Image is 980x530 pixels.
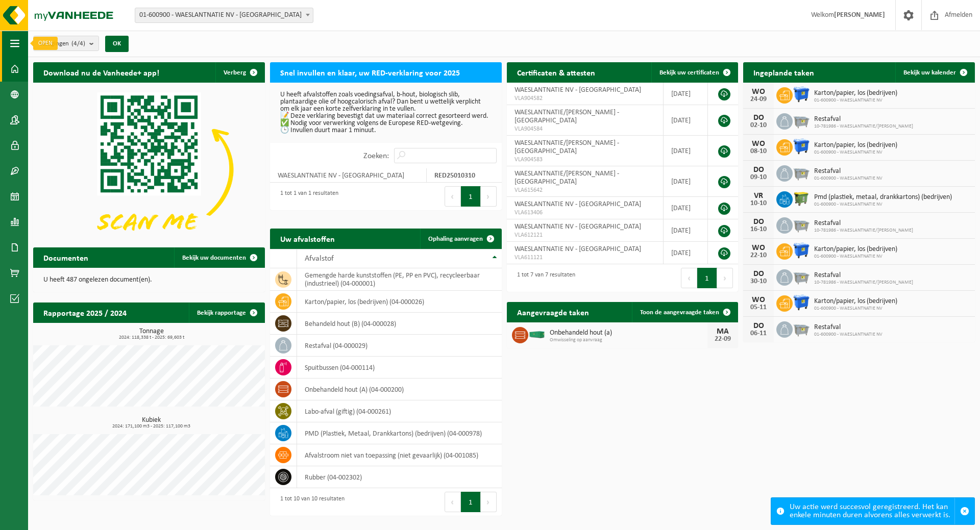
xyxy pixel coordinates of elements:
span: 01-600900 - WAESLANTNATIE NV [814,97,897,104]
button: Previous [445,186,461,207]
span: Restafval [814,219,913,228]
img: WB-1100-HPE-BE-01 [793,86,810,103]
span: VLA613406 [514,209,656,217]
span: Onbehandeld hout (a) [550,329,708,337]
span: WAESLANTNATIE NV - [GEOGRAPHIC_DATA] [514,223,641,231]
a: Bekijk uw certificaten [651,62,737,83]
span: VLA904583 [514,156,656,164]
span: Restafval [814,115,913,123]
h3: Kubiek [38,417,265,429]
button: OK [105,36,129,52]
div: 22-09 [713,336,733,343]
h2: Rapportage 2025 / 2024 [33,302,137,322]
h2: Documenten [33,247,99,267]
button: Previous [681,268,697,288]
h2: Certificaten & attesten [507,62,605,82]
img: WB-1100-HPE-BE-01 [793,294,810,311]
span: Restafval [814,271,913,280]
img: WB-2500-GAL-GY-01 [793,112,810,129]
div: DO [748,166,769,174]
td: spuitbussen (04-000114) [297,357,501,378]
span: 10-781986 - WAESLANTNATIE/[PERSON_NAME] [814,123,913,130]
h2: Aangevraagde taken [507,302,599,322]
span: Vestigingen [39,36,85,52]
span: 01-600900 - WAESLANTNATIE NV [814,254,897,260]
td: WAESLANTNATIE NV - [GEOGRAPHIC_DATA] [270,168,427,183]
img: WB-2500-GAL-GY-01 [793,320,810,337]
div: WO [748,140,769,148]
img: WB-1100-HPE-GN-50 [793,190,810,207]
div: WO [748,88,769,96]
span: 01-600900 - WAESLANTNATIE NV [814,306,897,312]
a: Bekijk uw documenten [174,247,264,268]
div: 1 tot 7 van 7 resultaten [512,267,575,289]
div: 02-10 [748,122,769,129]
span: Ophaling aanvragen [428,236,483,242]
a: Bekijk uw kalender [895,62,974,83]
span: WAESLANTNATIE NV - [GEOGRAPHIC_DATA] [514,86,641,94]
div: DO [748,322,769,330]
div: MA [713,327,733,336]
span: 01-600900 - WAESLANTNATIE NV - ANTWERPEN [135,8,313,23]
span: Toon de aangevraagde taken [640,309,719,316]
span: Karton/papier, los (bedrijven) [814,89,897,97]
div: WO [748,244,769,252]
button: Next [481,186,497,207]
span: Omwisseling op aanvraag [550,337,708,343]
button: Verberg [215,62,264,83]
div: 1 tot 10 van 10 resultaten [275,491,345,513]
button: Next [717,268,733,288]
p: U heeft afvalstoffen zoals voedingsafval, b-hout, biologisch slib, plantaardige olie of hoogcalor... [280,91,492,134]
h3: Tonnage [38,328,265,340]
td: onbehandeld hout (A) (04-000200) [297,378,501,400]
button: Next [481,492,497,512]
img: WB-2500-GAL-GY-01 [793,268,810,285]
span: Afvalstof [305,255,334,263]
span: Karton/papier, los (bedrijven) [814,245,897,254]
label: Zoeken: [363,152,389,160]
div: 05-11 [748,304,769,311]
count: (4/4) [71,40,85,47]
span: Bekijk uw documenten [182,255,246,261]
td: [DATE] [664,242,708,264]
span: Karton/papier, los (bedrijven) [814,141,897,149]
span: 01-600900 - WAESLANTNATIE NV [814,332,883,338]
h2: Ingeplande taken [743,62,824,82]
span: 01-600900 - WAESLANTNATIE NV [814,149,897,156]
div: 06-11 [748,330,769,337]
a: Bekijk rapportage [189,302,264,323]
button: 1 [461,492,481,512]
span: WAESLANTNATIE/[PERSON_NAME] - [GEOGRAPHIC_DATA] [514,109,619,124]
span: Verberg [224,69,246,76]
span: Restafval [814,323,883,332]
p: U heeft 487 ongelezen document(en). [43,276,255,284]
td: behandeld hout (B) (04-000028) [297,313,501,335]
span: Karton/papier, los (bedrijven) [814,297,897,306]
div: WO [748,296,769,304]
span: 10-781986 - WAESLANTNATIE/[PERSON_NAME] [814,280,913,286]
a: Toon de aangevraagde taken [632,302,737,322]
strong: [PERSON_NAME] [834,11,885,19]
td: rubber (04-002302) [297,466,501,488]
button: 1 [461,186,481,207]
div: 22-10 [748,252,769,259]
span: 2024: 171,100 m3 - 2025: 117,100 m3 [38,424,265,429]
td: [DATE] [664,136,708,166]
div: DO [748,270,769,278]
span: 01-600900 - WAESLANTNATIE NV [814,175,883,182]
button: 1 [697,268,717,288]
h2: Download nu de Vanheede+ app! [33,62,169,82]
img: Download de VHEPlus App [33,83,265,256]
span: VLA904584 [514,125,656,133]
td: [DATE] [664,197,708,219]
span: VLA612121 [514,231,656,239]
div: Uw actie werd succesvol geregistreerd. Het kan enkele minuten duren alvorens alles verwerkt is. [790,498,954,524]
span: Bekijk uw certificaten [659,69,719,76]
td: [DATE] [664,83,708,105]
img: HK-XC-30-GN-00 [528,330,546,339]
span: 01-600900 - WAESLANTNATIE NV [814,201,952,208]
div: DO [748,218,769,226]
span: Bekijk uw kalender [903,69,956,76]
td: karton/papier, los (bedrijven) (04-000026) [297,291,501,313]
img: WB-2500-GAL-GY-01 [793,216,810,233]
